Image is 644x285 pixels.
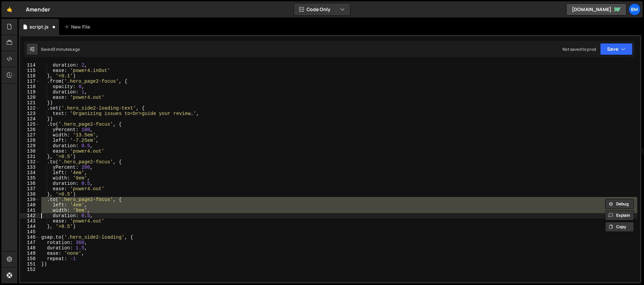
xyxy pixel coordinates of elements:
div: 122 [20,106,40,111]
div: 128 [20,138,40,143]
div: 120 [20,95,40,100]
div: 130 [20,149,40,154]
div: 132 [20,159,40,165]
div: 149 [20,251,40,256]
div: 152 [20,267,40,272]
div: 135 [20,175,40,181]
a: bm [629,3,641,15]
a: 🤙 [1,1,18,17]
div: 119 [20,89,40,95]
div: 145 [20,229,40,235]
div: 136 [20,181,40,186]
a: [DOMAIN_NAME] [566,3,627,15]
div: 150 [20,256,40,261]
div: 129 [20,143,40,149]
div: Not saved to prod [562,46,596,52]
div: 126 [20,127,40,132]
div: 114 [20,63,40,68]
div: 146 [20,235,40,240]
div: 3 minutes ago [53,46,80,52]
div: script.js [30,24,49,30]
div: 144 [20,224,40,229]
div: Saved [41,46,80,52]
button: Debug [605,199,634,209]
div: 133 [20,165,40,170]
div: 124 [20,116,40,122]
div: 131 [20,154,40,159]
div: 143 [20,218,40,224]
button: Save [600,43,633,55]
div: 147 [20,240,40,245]
div: 140 [20,202,40,208]
div: 151 [20,261,40,267]
div: 141 [20,208,40,213]
button: Copy [605,222,634,232]
div: 148 [20,245,40,251]
div: 142 [20,213,40,218]
div: 116 [20,73,40,79]
div: 127 [20,132,40,138]
div: 121 [20,100,40,106]
div: 115 [20,68,40,73]
div: 137 [20,186,40,192]
button: Explain [605,210,634,220]
button: Code Only [294,3,350,15]
div: 117 [20,79,40,84]
div: 138 [20,192,40,197]
div: 134 [20,170,40,175]
div: 123 [20,111,40,116]
div: 139 [20,197,40,202]
div: 125 [20,122,40,127]
div: New File [64,24,93,30]
div: Amender [26,5,50,13]
div: 118 [20,84,40,89]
